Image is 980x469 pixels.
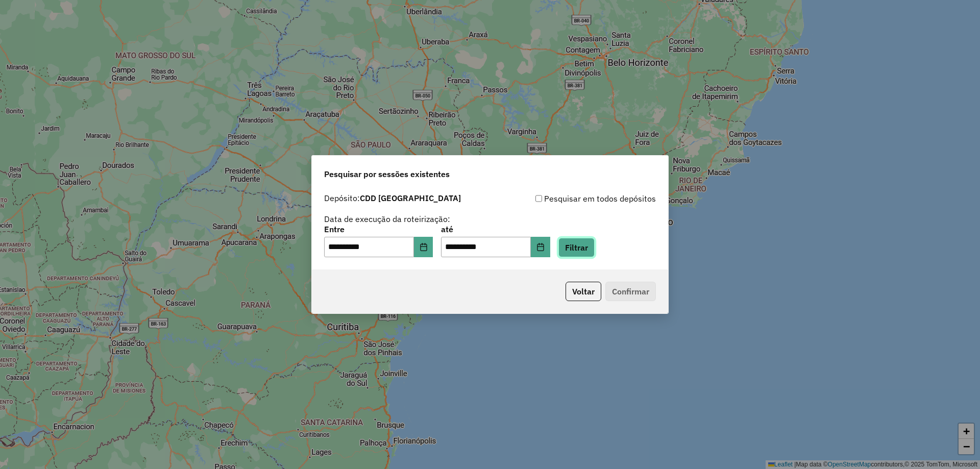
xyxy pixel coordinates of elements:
[566,282,601,301] button: Voltar
[324,168,450,180] span: Pesquisar por sessões existentes
[558,238,595,257] button: Filtrar
[324,213,450,225] label: Data de execução da roteirização:
[324,192,461,204] label: Depósito:
[531,237,550,257] button: Choose Date
[414,237,433,257] button: Choose Date
[490,192,656,205] div: Pesquisar em todos depósitos
[360,193,461,203] strong: CDD [GEOGRAPHIC_DATA]
[441,223,550,235] label: até
[324,223,433,235] label: Entre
